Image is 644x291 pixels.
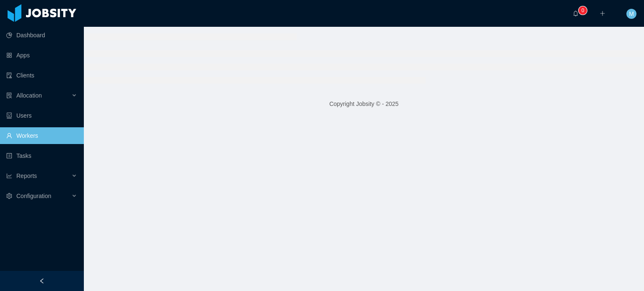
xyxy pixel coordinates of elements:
[6,193,12,199] i: icon: setting
[6,47,77,64] a: icon: appstoreApps
[629,9,634,19] span: M
[6,127,77,144] a: icon: userWorkers
[600,10,605,16] i: icon: plus
[6,147,77,164] a: icon: profileTasks
[16,173,37,179] span: Reports
[16,92,42,99] span: Allocation
[579,6,587,15] sup: 0
[573,10,579,16] i: icon: bell
[6,67,77,84] a: icon: auditClients
[6,27,77,44] a: icon: pie-chartDashboard
[16,193,51,199] span: Configuration
[6,93,12,98] i: icon: solution
[6,107,77,124] a: icon: robotUsers
[84,90,644,118] footer: Copyright Jobsity © - 2025
[6,173,12,179] i: icon: line-chart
